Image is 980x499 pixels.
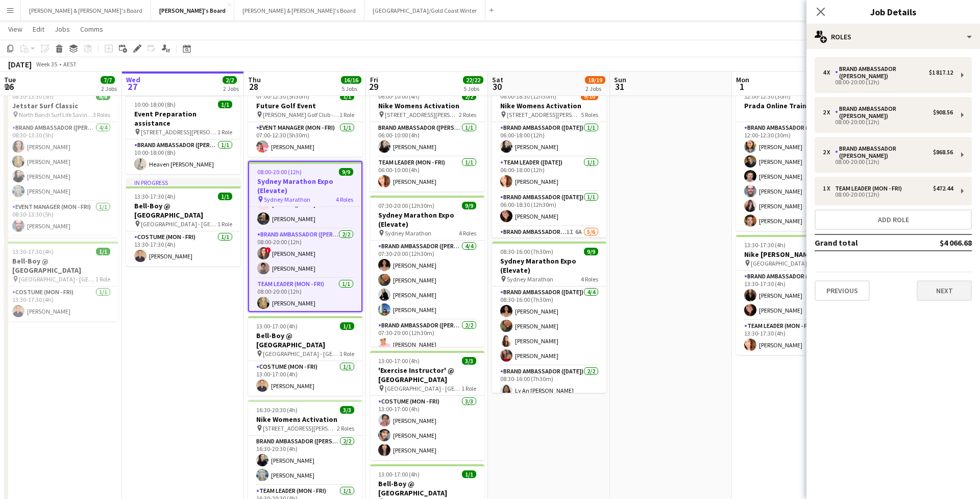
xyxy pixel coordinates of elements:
[126,75,140,84] span: Wed
[101,76,115,84] span: 7/7
[248,75,261,84] span: Thu
[126,109,240,128] h3: Event Preparation assistance
[492,86,606,237] div: 06:00-18:30 (12h30m)9/10Nike Womens Activation [STREET_ADDRESS][PERSON_NAME]5 RolesBrand Ambassad...
[823,159,953,164] div: 08:00-20:00 (12h)
[4,86,118,237] app-job-card: 08:30-13:30 (5h)6/6Jetstar Surf Classic North Bondi Surf Life Saving Club3 RolesBrand Ambassador ...
[462,357,476,365] span: 3/3
[835,185,906,192] div: Team Leader (Mon - Fri)
[933,109,953,116] div: $908.56
[218,193,232,200] span: 1/1
[581,111,598,118] span: 5 Roles
[929,69,953,76] div: $1 817.12
[378,357,420,365] span: 13:00-17:00 (4h)
[248,122,362,157] app-card-role: Event Manager (Mon - Fri)1/107:00-12:30 (5h30m)[PERSON_NAME]
[823,80,953,85] div: 08:00-20:00 (12h)
[19,275,95,283] span: [GEOGRAPHIC_DATA] - [GEOGRAPHIC_DATA]
[370,196,484,347] app-job-card: 07:30-20:00 (12h30m)9/9Sydney Marathon Expo (Elevate) Sydney Marathon4 RolesBrand Ambassador ([PE...
[823,69,835,76] div: 4 x
[4,201,118,236] app-card-role: Event Manager (Mon - Fri)1/108:30-13:30 (5h)[PERSON_NAME]
[336,196,353,203] span: 4 Roles
[933,185,953,192] div: $472.44
[370,210,484,229] h3: Sydney Marathon Expo (Elevate)
[248,101,362,110] h3: Future Golf Event
[248,86,362,157] div: 07:00-12:30 (5h30m)1/1Future Golf Event [PERSON_NAME] Golf Club - [GEOGRAPHIC_DATA]1 RoleEvent Ma...
[835,145,933,159] div: Brand Ambassador ([PERSON_NAME])
[462,92,476,100] span: 2/2
[248,436,362,485] app-card-role: Brand Ambassador ([PERSON_NAME])2/216:30-20:30 (4h)[PERSON_NAME][PERSON_NAME]
[500,248,553,255] span: 08:30-16:00 (7h30m)
[264,196,310,203] span: Sydney Marathon
[339,111,354,118] span: 1 Role
[581,275,598,283] span: 4 Roles
[917,280,972,301] button: Next
[370,75,378,84] span: Fri
[249,278,361,313] app-card-role: Team Leader (Mon - Fri)1/108:00-20:00 (12h)[PERSON_NAME]
[459,229,476,237] span: 4 Roles
[462,470,476,478] span: 1/1
[265,247,271,253] span: !
[4,242,118,321] div: 13:30-17:30 (4h)1/1Bell-Boy @ [GEOGRAPHIC_DATA] [GEOGRAPHIC_DATA] - [GEOGRAPHIC_DATA]1 RoleCostum...
[736,250,850,259] h3: Nike [PERSON_NAME] Panel
[370,479,484,497] h3: Bell-Boy @ [GEOGRAPHIC_DATA]
[134,101,176,108] span: 10:00-18:00 (8h)
[340,322,354,330] span: 1/1
[249,229,361,278] app-card-role: Brand Ambassador ([PERSON_NAME])2/208:00-20:00 (12h)![PERSON_NAME][PERSON_NAME]
[223,85,239,92] div: 2 Jobs
[581,92,598,100] span: 9/10
[815,234,908,251] td: Grand total
[263,111,339,118] span: [PERSON_NAME] Golf Club - [GEOGRAPHIC_DATA]
[126,178,240,186] div: In progress
[63,60,77,68] div: AEST
[744,92,791,100] span: 12:00-12:30 (30m)
[223,76,237,84] span: 2/2
[248,161,362,312] div: 08:00-20:00 (12h)9/9Sydney Marathon Expo (Elevate) Sydney Marathon4 Roles[PERSON_NAME]Brand Ambas...
[95,275,110,283] span: 1 Role
[823,149,835,156] div: 2 x
[815,280,870,301] button: Previous
[492,75,503,84] span: Sat
[806,25,980,49] div: Roles
[815,209,972,230] button: Add role
[369,81,378,92] span: 29
[370,396,484,460] app-card-role: Costume (Mon - Fri)3/313:00-17:00 (4h)[PERSON_NAME][PERSON_NAME][PERSON_NAME]
[492,287,606,366] app-card-role: Brand Ambassador ([DATE])4/408:30-16:00 (7h30m)[PERSON_NAME][PERSON_NAME][PERSON_NAME][PERSON_NAME]
[585,85,605,92] div: 2 Jobs
[507,111,581,118] span: [STREET_ADDRESS][PERSON_NAME]
[584,248,598,255] span: 9/9
[21,1,151,20] button: [PERSON_NAME] & [PERSON_NAME]'s Board
[492,157,606,192] app-card-role: Team Leader ([DATE])1/106:00-18:00 (12h)[PERSON_NAME]
[257,168,302,176] span: 08:00-20:00 (12h)
[141,220,217,228] span: [GEOGRAPHIC_DATA] - [GEOGRAPHIC_DATA]
[4,22,27,36] a: View
[256,406,298,414] span: 16:30-20:30 (4h)
[736,86,850,231] app-job-card: 12:00-12:30 (30m)6/6Prada Online Training1 RoleBrand Ambassador ([PERSON_NAME])6/612:00-12:30 (30...
[339,168,353,176] span: 9/9
[492,122,606,157] app-card-role: Brand Ambassador ([DATE])1/106:00-18:00 (12h)[PERSON_NAME]
[614,75,626,84] span: Sun
[500,92,556,100] span: 06:00-18:30 (12h30m)
[736,271,850,320] app-card-role: Brand Ambassador ([PERSON_NAME])2/213:30-17:30 (4h)[PERSON_NAME][PERSON_NAME]
[492,242,606,393] app-job-card: 08:30-16:00 (7h30m)9/9Sydney Marathon Expo (Elevate) Sydney Marathon4 RolesBrand Ambassador ([DAT...
[141,128,217,136] span: [STREET_ADDRESS][PERSON_NAME]
[736,320,850,355] app-card-role: Team Leader (Mon - Fri)1/113:30-17:30 (4h)[PERSON_NAME]
[744,241,786,249] span: 13:30-17:30 (4h)
[218,101,232,108] span: 1/1
[12,248,54,255] span: 13:30-17:30 (4h)
[823,185,835,192] div: 1 x
[3,81,16,92] span: 26
[19,111,93,118] span: North Bondi Surf Life Saving Club
[385,229,431,237] span: Sydney Marathon
[463,76,483,84] span: 22/22
[134,193,176,200] span: 13:30-17:30 (4h)
[823,192,953,197] div: 08:00-20:00 (12h)
[370,351,484,460] div: 13:00-17:00 (4h)3/3'Exercise Instructor' @ [GEOGRAPHIC_DATA] [GEOGRAPHIC_DATA] - [GEOGRAPHIC_DATA...
[492,192,606,226] app-card-role: Brand Ambassador ([DATE])1/106:00-18:30 (12h30m)[PERSON_NAME]
[126,201,240,220] h3: Bell-Boy @ [GEOGRAPHIC_DATA]
[341,76,361,84] span: 16/16
[126,86,240,174] div: In progress10:00-18:00 (8h)1/1Event Preparation assistance [STREET_ADDRESS][PERSON_NAME]1 RoleBra...
[4,122,118,201] app-card-role: Brand Ambassador ([PERSON_NAME])4/408:30-13:30 (5h)[PERSON_NAME][PERSON_NAME][PERSON_NAME][PERSON...
[491,81,503,92] span: 30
